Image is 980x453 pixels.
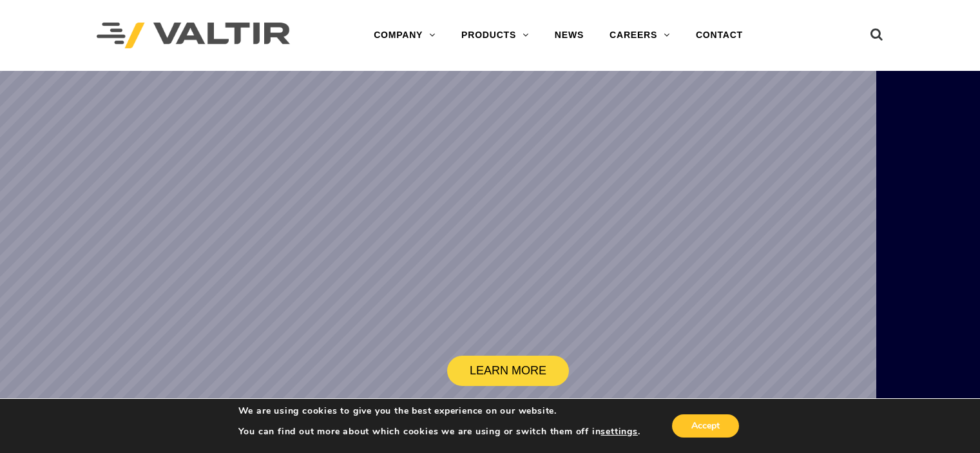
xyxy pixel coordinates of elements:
[238,426,640,438] p: You can find out more about which cookies we are using or switch them off in .
[238,405,640,417] p: We are using cookies to give you the best experience on our website.
[97,23,290,49] img: Valtir
[600,426,637,438] button: settings
[448,23,542,48] a: PRODUCTS
[361,23,448,48] a: COMPANY
[683,23,756,48] a: CONTACT
[597,23,683,48] a: CAREERS
[672,414,739,438] button: Accept
[542,23,597,48] a: NEWS
[447,356,568,386] a: LEARN MORE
